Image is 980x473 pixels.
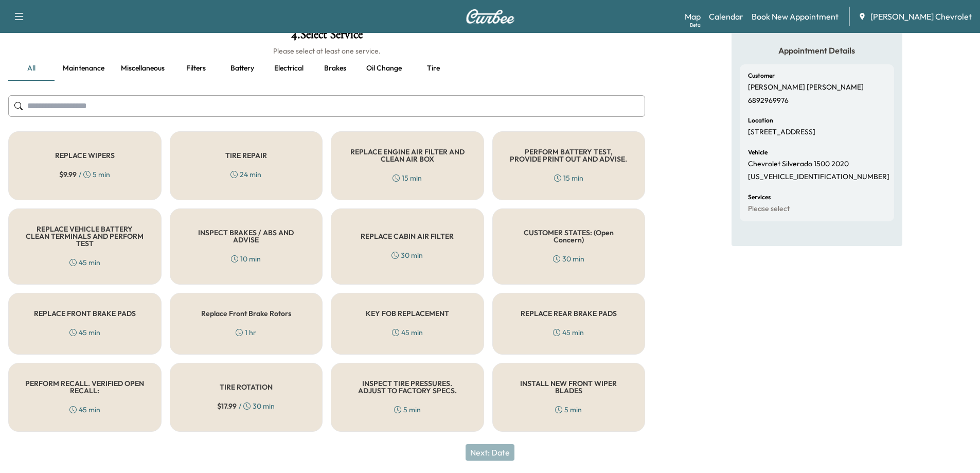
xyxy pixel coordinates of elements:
button: Battery [219,56,265,81]
p: Chevrolet Silverado 1500 2020 [748,160,849,169]
h5: TIRE REPAIR [225,152,267,159]
button: Oil Change [358,56,410,81]
div: 45 min [69,257,100,268]
h5: REPLACE REAR BRAKE PADS [521,310,617,317]
h5: KEY FOB REPLACEMENT [366,310,449,317]
p: 6892969976 [748,96,789,106]
div: 45 min [69,405,100,415]
div: 5 min [555,405,582,415]
h5: PERFORM BATTERY TEST, PROVIDE PRINT OUT AND ADVISE. [509,148,629,163]
button: Miscellaneous [113,56,173,81]
a: Book New Appointment [752,10,839,23]
button: Electrical [265,56,312,81]
div: basic tabs example [8,56,645,81]
p: Please select [748,204,790,214]
div: 15 min [393,173,422,183]
h5: INSPECT TIRE PRESSURES. ADJUST TO FACTORY SPECS. [348,380,467,394]
div: 15 min [554,173,583,183]
div: 1 hr [236,327,256,338]
button: all [8,56,55,81]
a: Calendar [709,10,743,23]
div: 30 min [553,254,584,264]
h5: REPLACE CABIN AIR FILTER [361,233,454,240]
h5: TIRE ROTATION [220,383,273,391]
h5: PERFORM RECALL. VERIFIED OPEN RECALL: [25,380,145,394]
h5: INSTALL NEW FRONT WIPER BLADES [509,380,629,394]
p: [US_VEHICLE_IDENTIFICATION_NUMBER] [748,172,889,182]
h5: CUSTOMER STATES: (Open Concern) [509,229,629,243]
div: 24 min [230,169,261,180]
h1: 4 . Select Service [8,28,645,46]
h5: REPLACE VEHICLE BATTERY CLEAN TERMINALS AND PERFORM TEST [25,225,145,247]
p: [PERSON_NAME] [PERSON_NAME] [748,83,864,92]
div: 30 min [391,250,423,260]
h6: Customer [748,73,775,79]
div: 10 min [231,254,261,264]
h5: INSPECT BRAKES / ABS AND ADVISE [187,229,306,243]
div: 45 min [69,327,100,338]
h6: Location [748,117,773,124]
h6: Services [748,194,771,200]
img: Curbee Logo [466,9,515,24]
h5: Replace Front Brake Rotors [201,310,291,317]
a: MapBeta [685,10,701,23]
h6: Please select at least one service. [8,46,645,56]
button: Brakes [312,56,358,81]
button: Filters [173,56,219,81]
div: 45 min [392,327,423,338]
h5: Appointment Details [740,45,894,56]
button: Maintenance [55,56,113,81]
p: [STREET_ADDRESS] [748,128,815,137]
span: $ 17.99 [217,401,237,411]
div: / 5 min [59,169,110,180]
div: Beta [690,21,701,29]
span: [PERSON_NAME] Chevrolet [870,10,972,23]
div: / 30 min [217,401,275,411]
button: Tire [410,56,456,81]
div: 45 min [553,327,584,338]
div: 5 min [394,405,421,415]
span: $ 9.99 [59,169,77,180]
h6: Vehicle [748,149,768,155]
h5: REPLACE WIPERS [55,152,115,159]
h5: REPLACE FRONT BRAKE PADS [34,310,136,317]
h5: REPLACE ENGINE AIR FILTER AND CLEAN AIR BOX [348,148,467,163]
